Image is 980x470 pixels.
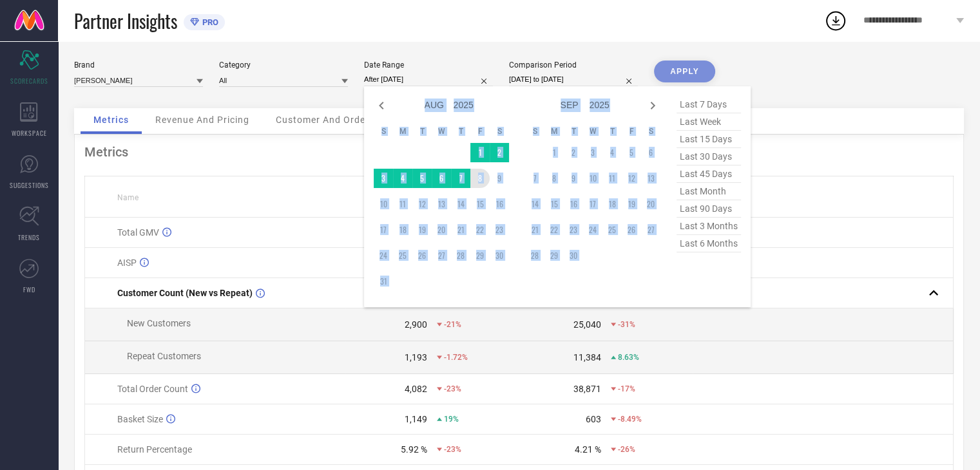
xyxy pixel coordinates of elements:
span: -26% [618,445,635,454]
span: -1.72% [444,353,468,362]
span: last 7 days [677,96,741,113]
td: Fri Aug 01 2025 [470,143,490,162]
span: 8.63% [618,353,639,362]
td: Thu Sep 04 2025 [602,143,622,162]
div: Metrics [84,144,954,160]
th: Friday [622,126,641,136]
th: Saturday [490,126,509,136]
td: Thu Sep 11 2025 [602,169,622,188]
th: Thursday [602,126,622,136]
div: 11,384 [573,352,601,362]
div: Open download list [824,9,847,32]
td: Mon Aug 18 2025 [393,220,412,240]
span: last 3 months [677,218,741,235]
td: Sun Sep 07 2025 [525,169,544,188]
td: Sat Aug 09 2025 [490,169,509,188]
td: Tue Aug 26 2025 [412,246,432,265]
td: Sun Aug 17 2025 [374,220,393,240]
span: FWD [23,285,35,294]
div: 1,193 [405,352,427,362]
th: Saturday [641,126,660,136]
td: Wed Aug 06 2025 [432,169,451,188]
div: 38,871 [573,384,601,394]
td: Sat Sep 13 2025 [641,169,660,188]
div: Brand [74,61,203,70]
span: last 15 days [677,131,741,148]
td: Fri Sep 26 2025 [622,220,641,240]
td: Mon Sep 08 2025 [544,169,564,188]
span: -23% [444,445,461,454]
div: 25,040 [573,319,601,330]
th: Friday [470,126,490,136]
td: Mon Sep 15 2025 [544,194,564,214]
td: Tue Sep 02 2025 [564,143,583,162]
td: Sat Sep 20 2025 [641,194,660,214]
span: last 90 days [677,200,741,218]
span: last 45 days [677,165,741,183]
span: Total GMV [117,227,159,238]
span: Return Percentage [117,444,192,455]
td: Tue Aug 05 2025 [412,169,432,188]
span: AISP [117,258,137,268]
span: Partner Insights [74,8,177,34]
td: Sun Aug 10 2025 [374,194,393,214]
td: Tue Sep 23 2025 [564,220,583,240]
span: Repeat Customers [127,351,201,361]
td: Sun Aug 31 2025 [374,272,393,291]
td: Tue Sep 09 2025 [564,169,583,188]
td: Thu Aug 21 2025 [451,220,470,240]
th: Thursday [451,126,470,136]
span: -31% [618,320,635,329]
th: Tuesday [564,126,583,136]
span: -21% [444,320,461,329]
th: Monday [544,126,564,136]
span: Metrics [93,115,129,125]
td: Thu Aug 28 2025 [451,246,470,265]
span: New Customers [127,318,191,328]
span: WORKSPACE [12,128,47,138]
td: Fri Aug 22 2025 [470,220,490,240]
span: Customer And Orders [276,115,374,125]
td: Sun Aug 24 2025 [374,246,393,265]
td: Tue Sep 30 2025 [564,246,583,265]
td: Thu Sep 25 2025 [602,220,622,240]
td: Sat Aug 23 2025 [490,220,509,240]
th: Monday [393,126,412,136]
div: 4.21 % [575,444,601,455]
td: Mon Aug 25 2025 [393,246,412,265]
span: -23% [444,384,461,393]
td: Wed Sep 17 2025 [583,194,602,214]
td: Wed Sep 03 2025 [583,143,602,162]
td: Wed Aug 13 2025 [432,194,451,214]
td: Sat Sep 27 2025 [641,220,660,240]
span: Revenue And Pricing [155,115,249,125]
td: Fri Sep 12 2025 [622,169,641,188]
td: Sat Aug 02 2025 [490,143,509,162]
td: Fri Sep 19 2025 [622,194,641,214]
th: Wednesday [583,126,602,136]
span: last week [677,113,741,131]
td: Wed Aug 27 2025 [432,246,451,265]
td: Mon Sep 29 2025 [544,246,564,265]
span: Customer Count (New vs Repeat) [117,288,253,298]
div: 5.92 % [401,444,427,455]
td: Mon Sep 01 2025 [544,143,564,162]
span: SCORECARDS [10,76,48,86]
div: 4,082 [405,384,427,394]
span: -8.49% [618,415,642,424]
td: Tue Aug 12 2025 [412,194,432,214]
div: Next month [645,98,660,113]
td: Mon Aug 11 2025 [393,194,412,214]
th: Tuesday [412,126,432,136]
div: Category [219,61,348,70]
div: 1,149 [405,414,427,424]
span: last month [677,183,741,200]
td: Fri Aug 29 2025 [470,246,490,265]
td: Wed Sep 10 2025 [583,169,602,188]
td: Sun Sep 14 2025 [525,194,544,214]
td: Wed Aug 20 2025 [432,220,451,240]
td: Mon Aug 04 2025 [393,169,412,188]
td: Thu Aug 07 2025 [451,169,470,188]
td: Fri Aug 08 2025 [470,169,490,188]
div: Comparison Period [509,61,638,70]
